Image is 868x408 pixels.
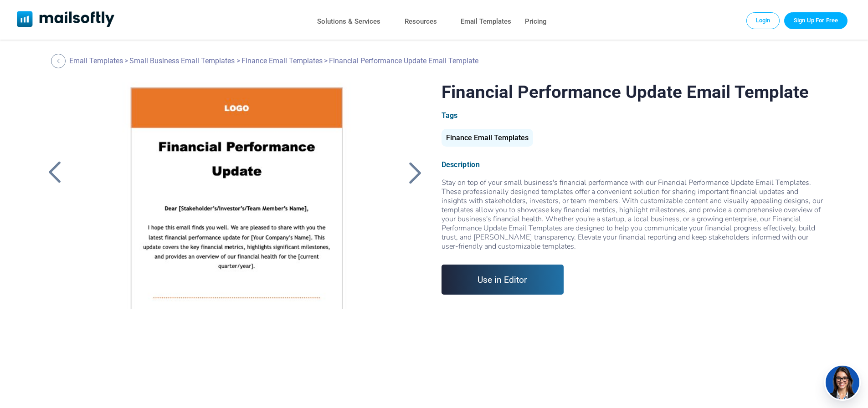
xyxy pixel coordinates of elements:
a: Back [404,161,427,184]
a: Small Business Email Templates [129,56,235,65]
div: Finance Email Templates [442,129,533,147]
a: Resources [405,15,437,28]
a: Email Templates [461,15,511,28]
a: Use in Editor [442,265,564,295]
a: Email Templates [69,56,123,65]
div: Stay on top of your small business's financial performance with our Financial Performance Update ... [442,178,825,251]
a: Solutions & Services [317,15,380,28]
a: Financial Performance Update Email Template [82,82,388,309]
a: Finance Email Templates [241,56,323,65]
a: Login [746,12,780,29]
a: Pricing [525,15,547,28]
a: Mailsoftly [17,11,115,29]
a: Finance Email Templates [442,137,533,141]
div: Description [442,160,825,169]
a: Back [51,54,68,68]
div: Tags [442,111,825,120]
a: Trial [784,12,847,29]
a: Back [43,161,66,184]
h1: Financial Performance Update Email Template [442,82,825,102]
